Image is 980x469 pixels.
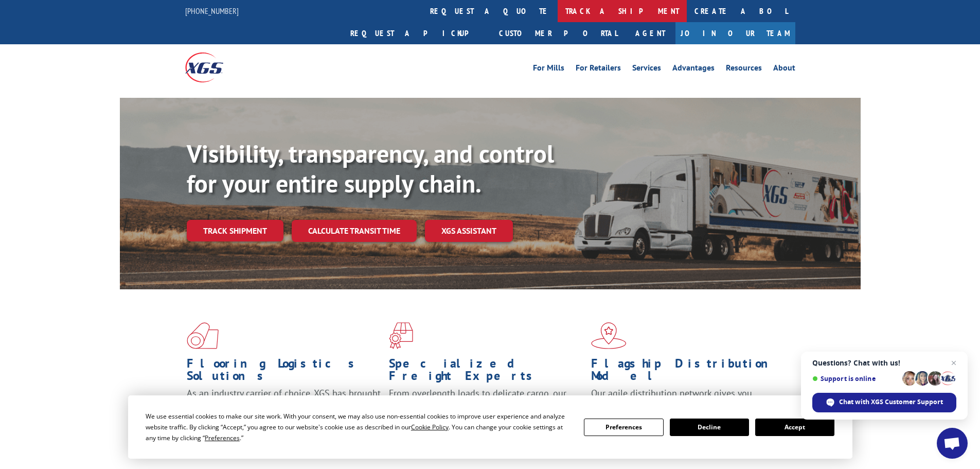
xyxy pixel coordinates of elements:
h1: Specialized Freight Experts [389,357,583,387]
button: Accept [755,419,834,436]
button: Preferences [584,419,663,436]
a: About [773,64,795,75]
p: From overlength loads to delicate cargo, our experienced staff knows the best way to move your fr... [389,387,583,433]
span: Questions? Chat with us! [812,359,956,367]
h1: Flagship Distribution Model [591,357,786,387]
a: Advantages [672,64,715,75]
img: xgs-icon-total-supply-chain-intelligence-red [187,322,219,349]
a: XGS ASSISTANT [425,220,513,242]
a: Request a pickup [343,22,491,44]
b: Visibility, transparency, and control for your entire supply chain. [187,137,554,199]
span: Cookie Policy [411,423,449,431]
a: Customer Portal [491,22,625,44]
h1: Flooring Logistics Solutions [187,357,381,387]
a: [PHONE_NUMBER] [185,6,239,16]
a: Services [632,64,661,75]
a: Track shipment [187,220,283,241]
div: Open chat [937,428,968,459]
div: Cookie Consent Prompt [128,395,852,459]
span: Support is online [812,375,899,383]
a: For Mills [533,64,564,75]
span: As an industry carrier of choice, XGS has brought innovation and dedication to flooring logistics... [187,387,381,424]
div: Chat with XGS Customer Support [812,393,956,412]
a: Resources [726,64,762,75]
div: We use essential cookies to make our site work. With your consent, we may also use non-essential ... [146,411,572,443]
a: Calculate transit time [292,220,417,242]
img: xgs-icon-flagship-distribution-model-red [591,322,627,349]
span: Chat with XGS Customer Support [839,397,943,407]
button: Decline [670,419,749,436]
span: Close chat [948,357,960,369]
a: For Retailers [576,64,621,75]
span: Preferences [205,433,240,442]
span: Our agile distribution network gives you nationwide inventory management on demand. [591,387,780,411]
a: Join Our Team [675,22,795,44]
img: xgs-icon-focused-on-flooring-red [389,322,413,349]
a: Agent [625,22,675,44]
